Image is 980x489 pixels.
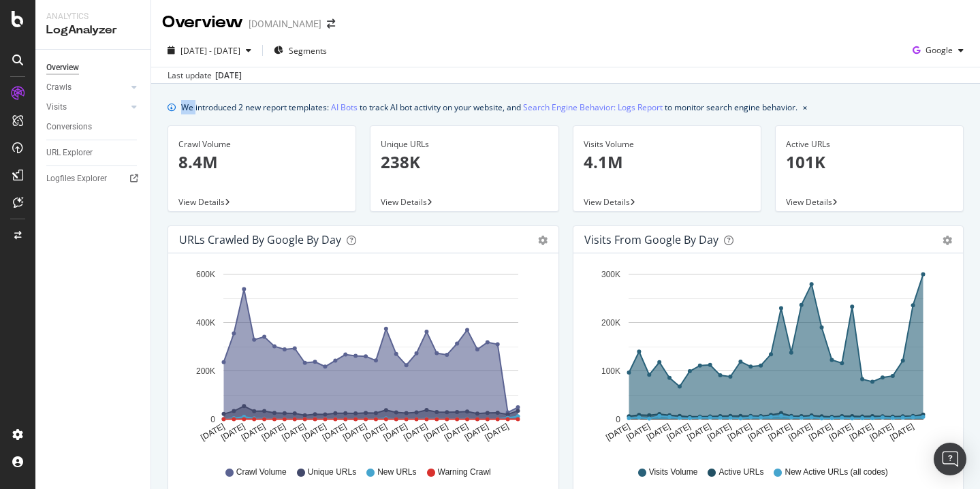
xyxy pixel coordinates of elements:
[178,196,225,208] span: View Details
[422,422,449,443] text: [DATE]
[381,138,548,151] div: Unique URLs
[46,146,141,160] a: URL Explorer
[46,61,141,75] a: Overview
[308,467,356,478] span: Unique URLs
[807,422,834,443] text: [DATE]
[584,151,750,174] p: 4.1M
[46,172,141,186] a: Logfiles Explorer
[240,422,267,443] text: [DATE]
[331,100,358,114] a: AI Bots
[787,422,814,443] text: [DATE]
[766,422,793,443] text: [DATE]
[181,100,797,114] div: We introduced 2 new report templates: to track AI bot activity on your website, and to monitor se...
[377,467,416,478] span: New URLs
[46,11,140,22] div: Analytics
[934,443,966,475] div: Open Intercom Messenger
[46,80,127,95] a: Crawls
[786,196,832,208] span: View Details
[281,422,308,443] text: [DATE]
[46,80,72,95] div: Crawls
[196,270,215,279] text: 600K
[260,422,287,443] text: [DATE]
[584,264,953,454] svg: A chart.
[46,146,93,160] div: URL Explorer
[718,467,763,478] span: Active URLs
[847,422,874,443] text: [DATE]
[943,236,952,245] div: gear
[402,422,429,443] text: [DATE]
[268,40,332,61] button: Segments
[438,467,491,478] span: Warning Crawl
[785,467,887,478] span: New Active URLs (all codes)
[584,138,750,151] div: Visits Volume
[300,422,328,443] text: [DATE]
[46,172,107,186] div: Logfiles Explorer
[162,11,243,34] div: Overview
[926,44,953,56] span: Google
[46,120,92,134] div: Conversions
[327,19,335,29] div: arrow-right-arrow-left
[616,415,620,424] text: 0
[341,422,368,443] text: [DATE]
[381,196,427,208] span: View Details
[584,233,718,247] div: Visits from Google by day
[604,422,631,443] text: [DATE]
[827,422,855,443] text: [DATE]
[746,422,773,443] text: [DATE]
[665,422,692,443] text: [DATE]
[180,45,240,57] span: [DATE] - [DATE]
[168,100,964,114] div: info banner
[601,270,620,279] text: 300K
[625,422,652,443] text: [DATE]
[800,97,810,117] button: close banner
[888,422,915,443] text: [DATE]
[289,45,327,57] span: Segments
[601,318,620,328] text: 200K
[868,422,895,443] text: [DATE]
[210,415,215,424] text: 0
[601,366,620,376] text: 100K
[443,422,470,443] text: [DATE]
[179,264,548,454] svg: A chart.
[538,236,548,245] div: gear
[219,422,247,443] text: [DATE]
[196,318,215,328] text: 400K
[483,422,510,443] text: [DATE]
[362,422,389,443] text: [DATE]
[726,422,753,443] text: [DATE]
[786,151,953,174] p: 101K
[463,422,490,443] text: [DATE]
[236,467,287,478] span: Crawl Volume
[178,151,345,174] p: 8.4M
[46,120,141,134] a: Conversions
[907,40,969,61] button: Google
[168,69,242,82] div: Last update
[46,61,79,75] div: Overview
[46,22,140,38] div: LogAnalyzer
[706,422,733,443] text: [DATE]
[321,422,348,443] text: [DATE]
[178,138,345,151] div: Crawl Volume
[786,138,953,151] div: Active URLs
[382,422,409,443] text: [DATE]
[381,151,548,174] p: 238K
[46,100,67,114] div: Visits
[162,40,257,61] button: [DATE] - [DATE]
[644,422,671,443] text: [DATE]
[685,422,712,443] text: [DATE]
[196,366,215,376] text: 200K
[649,467,698,478] span: Visits Volume
[46,100,127,114] a: Visits
[584,196,630,208] span: View Details
[215,69,242,82] div: [DATE]
[523,100,663,114] a: Search Engine Behavior: Logs Report
[199,422,226,443] text: [DATE]
[179,233,341,247] div: URLs Crawled by Google by day
[249,17,321,31] div: [DOMAIN_NAME]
